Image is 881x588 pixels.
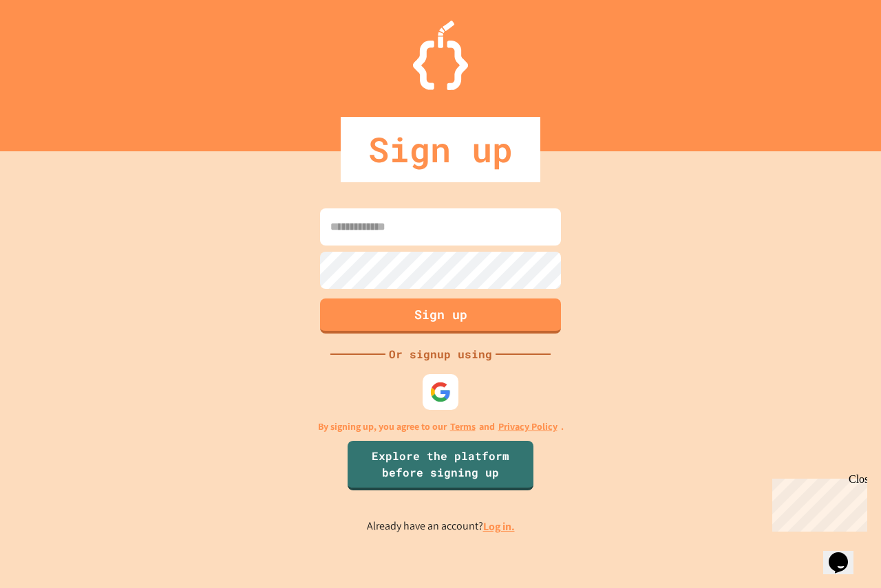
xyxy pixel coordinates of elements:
iframe: chat widget [823,533,867,574]
div: Sign up [341,117,540,182]
iframe: chat widget [767,473,867,532]
img: Logo.svg [413,21,468,90]
p: By signing up, you agree to our and . [318,420,564,434]
button: Sign up [320,298,561,334]
div: Or signup using [385,346,496,362]
p: Already have an account? [367,518,515,535]
div: Chat with us now!Close [6,6,95,87]
a: Privacy Policy [498,420,558,434]
img: google-icon.svg [429,381,451,402]
a: Explore the platform before signing up [348,441,533,490]
a: Log in. [483,519,515,534]
a: Terms [450,420,476,434]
